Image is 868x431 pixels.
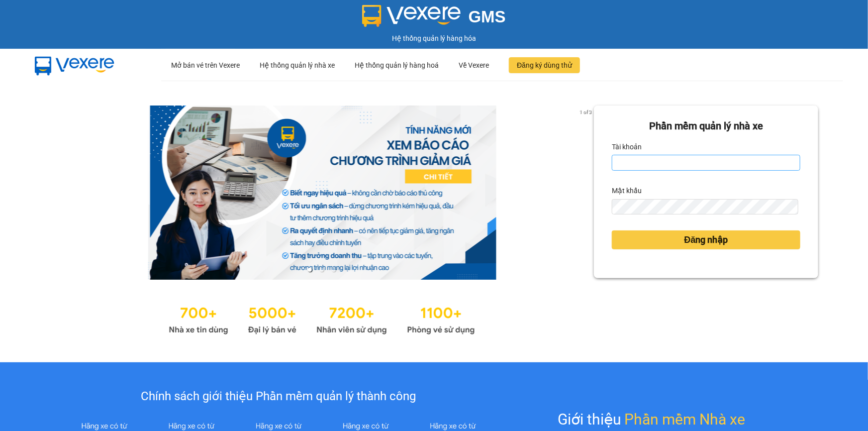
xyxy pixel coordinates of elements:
div: Giới thiệu [558,408,746,431]
input: Tài khoản [612,155,800,171]
div: Hệ thống quản lý nhà xe [260,49,335,81]
div: Chính sách giới thiệu Phần mềm quản lý thành công [61,387,496,406]
img: mbUUG5Q.png [25,49,124,82]
li: slide item 1 [308,268,312,272]
img: logo 2 [362,5,461,27]
input: Mật khẩu [612,199,798,215]
p: 1 of 3 [577,106,594,118]
button: Đăng nhập [612,230,800,249]
button: next slide / item [580,106,594,280]
div: Mở bán vé trên Vexere [171,49,240,81]
div: Phần mềm quản lý nhà xe [612,118,800,134]
div: Hệ thống quản lý hàng hoá [355,49,439,81]
span: GMS [469,7,506,26]
label: Tài khoản [612,139,642,155]
div: Hệ thống quản lý hàng hóa [2,33,866,44]
span: Đăng ký dùng thử [517,60,572,71]
button: previous slide / item [50,106,64,280]
img: Statistics.png [169,300,475,337]
a: GMS [362,15,506,23]
label: Mật khẩu [612,183,642,199]
div: Về Vexere [459,49,489,81]
span: Phần mềm Nhà xe [625,408,746,431]
li: slide item 2 [320,268,324,272]
button: Đăng ký dùng thử [509,57,580,73]
li: slide item 3 [332,268,336,272]
span: Đăng nhập [684,233,728,247]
